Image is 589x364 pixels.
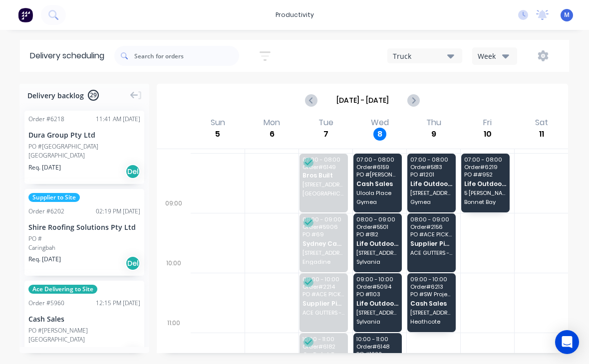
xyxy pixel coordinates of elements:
[125,164,140,179] div: Del
[356,240,399,247] span: Life Outdoors Pty Ltd
[28,222,140,232] div: Shire Roofing Solutions Pty Ltd
[302,276,345,282] span: 09:00 - 10:00
[410,157,453,163] span: 07:00 - 08:00
[28,347,61,356] span: Req. [DATE]
[478,51,507,61] div: Week
[464,172,507,178] span: PO # #952
[368,118,392,128] div: Wed
[356,310,399,316] span: [STREET_ADDRESS][PERSON_NAME]
[410,190,453,196] span: [STREET_ADDRESS]
[356,224,399,230] span: Order # 5501
[302,300,345,307] span: Supplier Pick Ups
[535,128,548,141] div: 11
[410,310,453,316] span: [STREET_ADDRESS]
[28,151,140,160] div: [GEOGRAPHIC_DATA]
[28,243,140,252] div: Caringbah
[410,319,453,325] span: Heathcote
[410,300,453,307] span: Cash Sales
[302,224,345,230] span: Order # 5906
[302,310,345,316] span: ACE GUTTERS - [GEOGRAPHIC_DATA]
[208,118,228,128] div: Sun
[423,118,444,128] div: Thu
[302,291,345,297] span: PO # ACE PICKUPS [DATE]
[393,51,447,61] div: Truck
[302,240,345,247] span: Sydney Cantilever Group Pty Ltd
[410,240,453,247] span: Supplier Pick Ups
[373,128,386,141] div: 8
[28,115,64,124] div: Order # 6218
[28,255,61,264] span: Req. [DATE]
[356,300,399,307] span: Life Outdoors Pty Ltd
[266,128,279,141] div: 6
[261,118,283,128] div: Mon
[564,10,570,19] span: M
[356,190,399,196] span: Uloola Place
[356,336,399,342] span: 10:00 - 11:00
[410,172,453,178] span: PO # 1201
[410,181,453,187] span: Life Outdoors Pty Ltd
[410,224,453,230] span: Order # 2156
[480,118,495,128] div: Fri
[302,172,345,179] span: Bros Built
[356,259,399,265] span: Sylvania
[427,128,440,141] div: 9
[88,90,99,101] span: 29
[302,284,345,290] span: Order # 2214
[356,231,399,237] span: PO # 812
[356,276,399,282] span: 09:00 - 10:00
[96,207,140,216] div: 02:19 PM [DATE]
[410,164,453,170] span: Order # 5813
[410,216,453,222] span: 08:00 - 09:00
[302,164,345,170] span: Order # 6149
[356,319,399,325] span: Sylvania
[28,335,140,344] div: [GEOGRAPHIC_DATA]
[315,118,336,128] div: Tue
[464,181,507,187] span: Life Outdoors Pty Ltd
[356,250,399,256] span: [STREET_ADDRESS]
[555,330,579,354] div: Open Intercom Messenger
[464,157,507,163] span: 07:00 - 08:00
[356,344,399,350] span: Order # 6148
[28,234,42,243] div: PO #
[356,164,399,170] span: Order # 6159
[28,142,98,151] div: PO #[GEOGRAPHIC_DATA]
[356,181,399,187] span: Cash Sales
[481,128,494,141] div: 10
[134,46,239,66] input: Search for orders
[356,172,399,178] span: PO # [PERSON_NAME]
[532,118,551,128] div: Sat
[18,7,33,22] img: Factory
[410,199,453,205] span: Gymea
[157,138,191,197] div: 08:00
[356,216,399,222] span: 08:00 - 09:00
[410,231,453,237] span: PO # ACE PICK UPS [DATE]
[356,291,399,297] span: PO # 1103
[464,199,507,205] span: Bonnet Bay
[28,130,140,140] div: Dura Group Pty Ltd
[125,256,140,271] div: Del
[211,128,224,141] div: 5
[96,115,140,124] div: 11:41 AM [DATE]
[410,284,453,290] span: Order # 6213
[157,197,191,257] div: 09:00
[27,90,84,101] span: Delivery backlog
[464,164,507,170] span: Order # 6219
[28,314,140,324] div: Cash Sales
[96,299,140,308] div: 12:15 PM [DATE]
[356,351,399,357] span: PO # 1222
[464,190,507,196] span: 5 [PERSON_NAME]
[28,285,97,294] span: Ace Delivering to Site
[271,7,319,22] div: productivity
[302,157,345,163] span: 07:00 - 08:00
[302,231,345,237] span: PO # 69
[356,199,399,205] span: Gymea
[410,250,453,256] span: ACE GUTTERS - [GEOGRAPHIC_DATA]
[302,182,345,187] span: [STREET_ADDRESS]
[356,284,399,290] span: Order # 5094
[157,257,191,317] div: 10:00
[356,157,399,163] span: 07:00 - 08:00
[302,216,345,222] span: 08:00 - 09:00
[302,190,345,196] span: [GEOGRAPHIC_DATA]
[302,352,345,358] span: On Point Building Pty Ltd
[387,48,462,63] button: Truck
